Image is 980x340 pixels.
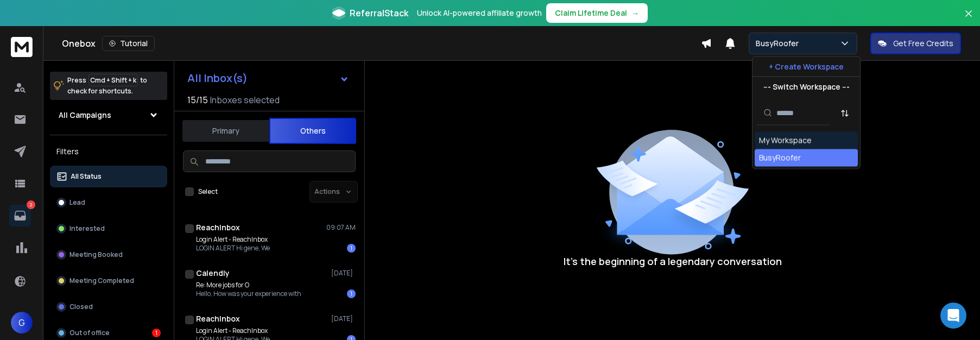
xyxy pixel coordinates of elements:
p: Hello, How was your experience with [196,289,301,298]
p: It’s the beginning of a legendary conversation [564,254,782,269]
h3: Inboxes selected [210,93,280,106]
h1: All Inbox(s) [187,73,248,84]
button: Others [269,118,356,144]
button: Sort by Sort A-Z [834,102,856,124]
a: 2 [9,205,31,226]
p: All Status [71,172,102,181]
p: LOGIN ALERT Hi gene, We [196,244,270,253]
p: Get Free Credits [893,38,953,49]
h3: Filters [50,144,167,159]
button: Close banner [962,7,976,33]
div: Onebox [62,36,701,51]
button: Primary [182,119,269,143]
label: Select [198,187,218,196]
p: Lead [69,198,85,207]
button: G [11,312,33,333]
h1: All Campaigns [59,110,111,121]
button: Meeting Booked [50,244,167,266]
button: All Campaigns [50,104,167,126]
p: Re: More jobs for O [196,281,301,289]
p: 09:07 AM [326,223,356,232]
p: [DATE] [331,314,356,323]
button: + Create Workspace [753,57,860,77]
span: → [631,8,639,18]
p: [DATE] [331,269,356,278]
p: BusyRoofer [756,38,803,49]
div: Open Intercom Messenger [940,303,966,329]
div: 1 [347,289,356,298]
button: All Inbox(s) [179,67,358,89]
p: Login Alert - ReachInbox [196,326,270,335]
h1: ReachInbox [196,313,240,324]
button: Lead [50,192,167,213]
div: 1 [152,329,161,337]
div: BusyRoofer [759,153,801,163]
span: 15 / 15 [187,93,208,106]
button: Meeting Completed [50,270,167,292]
p: Login Alert - ReachInbox [196,235,270,244]
p: --- Switch Workspace --- [763,81,850,92]
p: Out of office [69,329,110,337]
p: + Create Workspace [769,61,844,72]
p: Meeting Booked [69,250,123,259]
div: 1 [347,244,356,253]
p: Unlock AI-powered affiliate growth [417,8,542,18]
button: Get Free Credits [870,33,961,54]
span: Cmd + Shift + k [88,74,138,86]
button: Tutorial [102,36,155,51]
h1: Calendly [196,268,230,279]
p: Meeting Completed [69,276,134,285]
p: Press to check for shortcuts. [67,75,147,97]
div: My Workspace [759,135,812,146]
button: Claim Lifetime Deal→ [546,3,648,23]
h1: ReachInbox [196,222,240,233]
p: 2 [27,200,35,209]
button: All Status [50,166,167,187]
p: Interested [69,224,105,233]
button: Closed [50,296,167,318]
p: Closed [69,303,93,311]
span: ReferralStack [350,7,408,20]
button: Interested [50,218,167,240]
